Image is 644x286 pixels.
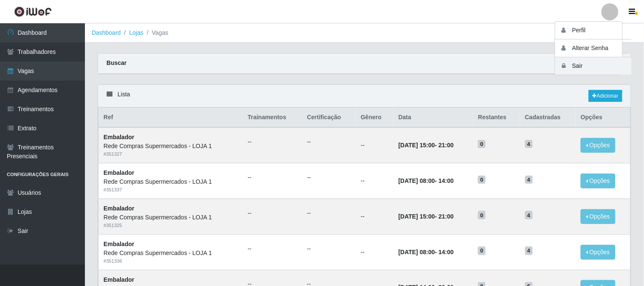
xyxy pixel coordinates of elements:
span: 0 [478,140,486,149]
th: Restantes [473,108,520,128]
ul: -- [248,209,297,218]
td: -- [356,234,394,270]
strong: - [399,177,454,184]
ul: -- [248,137,297,146]
span: 4 [525,247,533,255]
ul: -- [248,173,297,182]
time: [DATE] 08:00 [399,177,435,184]
strong: Buscar [107,59,127,66]
td: -- [356,163,394,199]
div: Rede Compras Supermercados - LOJA 1 [104,177,238,186]
ul: -- [307,209,351,218]
th: Gênero [356,108,394,128]
ul: -- [307,244,351,253]
th: Ref [98,108,243,128]
div: Rede Compras Supermercados - LOJA 1 [104,142,238,151]
strong: Embalador [104,134,134,140]
strong: Embalador [104,205,134,212]
td: -- [356,127,394,163]
th: Cadastradas [520,108,576,128]
li: Vagas [143,28,169,37]
div: # 351336 [104,258,238,265]
img: CoreUI Logo [14,6,52,17]
ul: -- [248,244,297,253]
nav: breadcrumb [85,23,644,43]
time: [DATE] 08:00 [399,249,435,255]
time: 21:00 [439,213,454,220]
a: Lojas [129,29,143,36]
time: [DATE] 15:00 [399,213,435,220]
button: Sair [555,57,632,75]
strong: - [399,142,454,149]
strong: Embalador [104,169,134,176]
button: Perfil [555,22,632,39]
span: 4 [525,176,533,184]
button: Alterar Senha [555,39,632,57]
a: Dashboard [92,29,121,36]
button: Opções [581,245,616,260]
span: 0 [478,211,486,219]
strong: - [399,249,454,255]
ul: -- [307,173,351,182]
div: Rede Compras Supermercados - LOJA 1 [104,249,238,258]
strong: Embalador [104,276,134,283]
time: [DATE] 15:00 [399,142,435,149]
div: # 351337 [104,186,238,193]
th: Trainamentos [243,108,302,128]
span: 4 [525,211,533,219]
button: Opções [581,174,616,188]
time: 14:00 [439,177,454,184]
span: 4 [525,140,533,149]
div: # 351327 [104,151,238,158]
time: 21:00 [439,142,454,149]
strong: - [399,213,454,220]
ul: -- [307,137,351,146]
th: Data [394,108,473,128]
div: Lista [98,85,631,107]
td: -- [356,199,394,234]
div: # 351325 [104,222,238,229]
span: 0 [478,176,486,184]
strong: Embalador [104,241,134,247]
time: 14:00 [439,249,454,255]
button: Opções [581,209,616,224]
th: Opções [576,108,630,128]
button: Opções [581,138,616,153]
div: Rede Compras Supermercados - LOJA 1 [104,213,238,222]
th: Certificação [302,108,356,128]
span: 0 [478,247,486,255]
a: Adicionar [589,90,622,102]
